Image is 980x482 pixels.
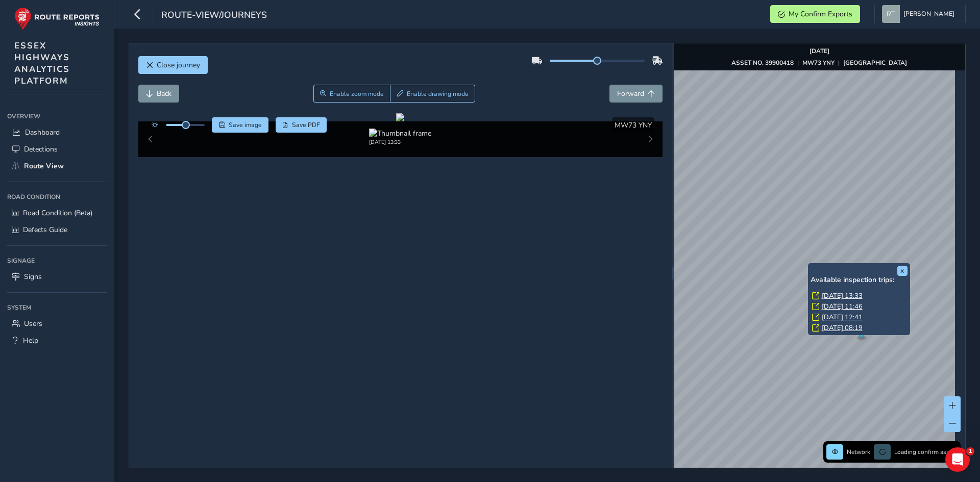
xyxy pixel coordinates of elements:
div: Signage [7,253,107,268]
span: Close journey [157,60,200,70]
a: [DATE] 11:46 [822,302,863,311]
span: Loading confirm assets [894,448,958,456]
span: 1 [966,447,974,455]
span: MW73 YNY [615,120,652,130]
a: [DATE] 12:41 [822,313,863,322]
img: rr logo [14,7,100,30]
iframe: Intercom live chat [945,447,970,472]
img: diamond-layout [882,5,900,23]
div: Road Condition [7,189,107,205]
span: Users [24,319,42,328]
span: Defects Guide [23,225,67,235]
a: Route View [7,158,107,174]
span: Detections [24,144,58,154]
span: Route View [24,161,64,171]
a: [DATE] 08:19 [822,323,863,333]
span: Network [847,448,870,456]
button: PDF [276,117,327,133]
span: [PERSON_NAME] [903,5,954,23]
span: My Confirm Exports [789,9,852,19]
span: Road Condition (Beta) [23,208,92,218]
a: Signs [7,268,107,285]
a: Users [7,315,107,332]
strong: ASSET NO. 39900418 [731,59,794,67]
div: Overview [7,109,107,124]
button: My Confirm Exports [770,5,860,23]
button: Zoom [313,85,390,103]
span: Enable drawing mode [407,90,469,98]
div: [DATE] 13:33 [369,138,431,146]
button: Draw [390,85,475,103]
button: Back [138,85,179,103]
a: Defects Guide [7,221,107,238]
button: Forward [609,85,663,103]
a: [DATE] 13:33 [822,291,863,300]
a: Road Condition (Beta) [7,205,107,221]
button: Close journey [138,56,208,74]
h6: Available inspection trips: [811,276,908,285]
div: | | [731,59,907,67]
span: Signs [24,272,42,282]
span: Save PDF [292,121,320,129]
strong: [DATE] [810,47,829,55]
img: Thumbnail frame [369,129,431,138]
button: [PERSON_NAME] [882,5,958,23]
a: Dashboard [7,124,107,141]
span: ESSEX HIGHWAYS ANALYTICS PLATFORM [14,40,70,87]
span: Help [23,336,38,345]
span: Forward [617,89,644,98]
strong: [GEOGRAPHIC_DATA] [843,59,907,67]
a: Help [7,332,107,349]
a: Detections [7,141,107,158]
span: Save image [229,121,262,129]
button: x [897,266,908,276]
div: System [7,300,107,315]
span: Back [157,89,171,98]
button: Save [212,117,268,133]
span: route-view/journeys [161,9,267,23]
strong: MW73 YNY [802,59,835,67]
span: Dashboard [25,128,60,137]
span: Enable zoom mode [330,90,384,98]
